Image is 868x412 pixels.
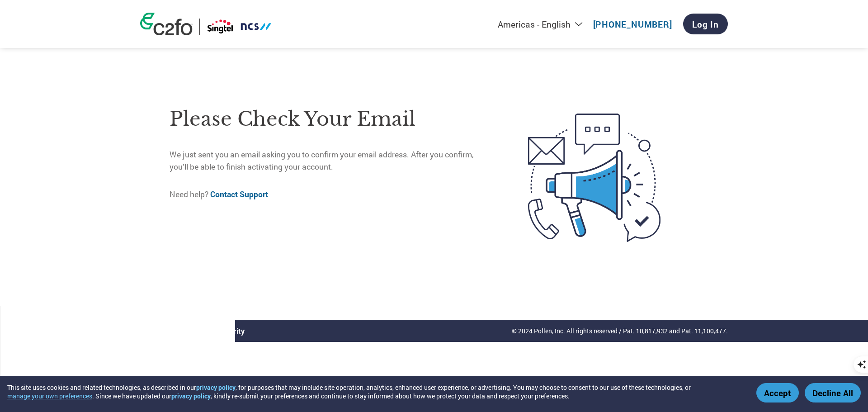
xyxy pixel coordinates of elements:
[171,392,211,400] a: privacy policy
[170,149,490,173] p: We just sent you an email asking you to confirm your email address. After you confirm, you’ll be ...
[140,13,193,35] img: c2fo logo
[7,392,92,400] button: manage your own preferences
[805,383,861,403] button: Decline All
[207,19,272,35] img: Singtel
[683,14,728,34] a: Log In
[593,19,672,30] a: [PHONE_NUMBER]
[196,383,236,392] a: privacy policy
[512,326,728,336] p: © 2024 Pollen, Inc. All rights reserved / Pat. 10,817,932 and Pat. 11,100,477.
[756,383,799,403] button: Accept
[210,189,268,199] a: Contact Support
[170,189,490,200] p: Need help?
[490,97,698,258] img: open-email
[7,383,743,400] div: This site uses cookies and related technologies, as described in our , for purposes that may incl...
[170,104,490,134] h1: Please check your email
